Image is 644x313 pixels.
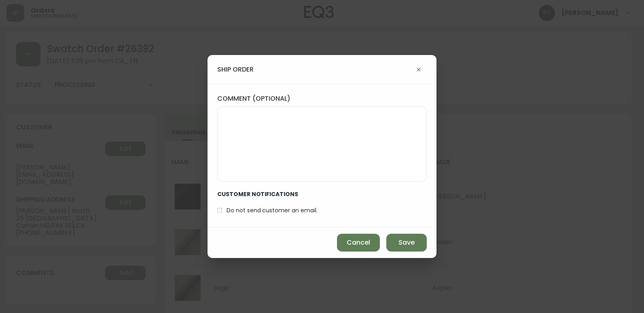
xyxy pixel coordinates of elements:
[217,94,427,103] label: comment (optional)
[217,182,324,203] label: CUSTOMER NOTIFICATIONS
[347,238,370,247] span: Cancel
[398,238,415,247] span: Save
[386,234,427,252] button: Save
[337,234,380,252] button: Cancel
[217,65,254,74] h4: ship order
[227,206,318,215] span: Do not send customer an email.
